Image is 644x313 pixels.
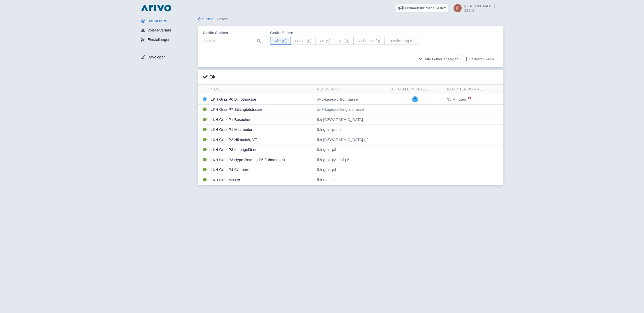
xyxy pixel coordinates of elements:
[384,37,419,45] span: Entwicklung (0)
[209,115,315,125] td: LKH Graz P1 Besucher
[209,85,315,94] th: Name
[209,125,315,135] td: LKH Graz P1 Mitarbeiter
[464,9,495,12] small: GESIG
[447,97,466,101] span: 35 Minuten
[198,17,213,21] a: Zurück
[209,165,315,175] td: LKH Graz P4 Gärtnerei
[137,26,198,35] a: Vorfall-Verlauf
[315,94,389,105] td: at-8-kages-billrothgasse
[396,4,449,12] a: Feedback für diese Seite?
[198,16,503,22] div: Geräte
[315,105,389,115] td: at-8-kages-stiftingtalstrasse
[335,37,354,45] span: V2 (0)
[389,85,445,94] th: Aktuelle Vorfälle
[463,55,496,63] button: Sortieren nach
[209,155,315,165] td: LKH Graz P3 Hypo Rettung P5 Zahnmedizin
[147,27,171,33] span: Vorfall-Verlauf
[353,37,385,45] span: Nicht Live (0)
[137,52,198,62] a: Developer
[316,37,335,45] span: Ok (9)
[450,4,495,12] a: [PERSON_NAME] GESIG
[315,85,389,94] th: Ressource
[412,96,418,102] span: 2
[315,115,389,125] td: lkh-[GEOGRAPHIC_DATA]
[291,37,316,45] span: Fehler (0)
[203,37,264,45] input: Suche…
[315,175,389,185] td: lkh-master
[315,165,389,175] td: lkh-graz-p4
[417,55,461,63] button: Alle Fehler anzeigen
[315,135,389,145] td: lkh-[GEOGRAPHIC_DATA]-p2
[270,37,291,45] span: Alle (9)
[147,18,167,24] span: Hauptseite
[137,35,198,45] a: Einstellungen
[209,94,315,105] td: LKH Graz P6 Billrothgasse
[315,125,389,135] td: lkh-graz-p1-m
[137,16,198,26] a: Hauptseite
[209,145,315,155] td: LKH Graz P3 Innengelände
[209,135,315,145] td: LKH Graz P2 Hilmteich, VZ
[315,145,389,155] td: lkh-graz-p3
[209,175,315,185] td: LKH Graz Master
[464,4,495,8] span: [PERSON_NAME]
[203,30,264,36] label: Geräte suchen
[147,37,170,43] span: Einstellungen
[147,54,165,60] span: Developer
[445,85,503,94] th: Neuester Vorfall
[270,30,419,36] label: Geräte filtern
[315,155,389,165] td: lkh-graz-p3-und-p5
[203,74,215,80] h3: Ok
[140,4,172,12] img: logo
[209,105,315,115] td: LKH Graz P7 Stiftingtalstrasse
